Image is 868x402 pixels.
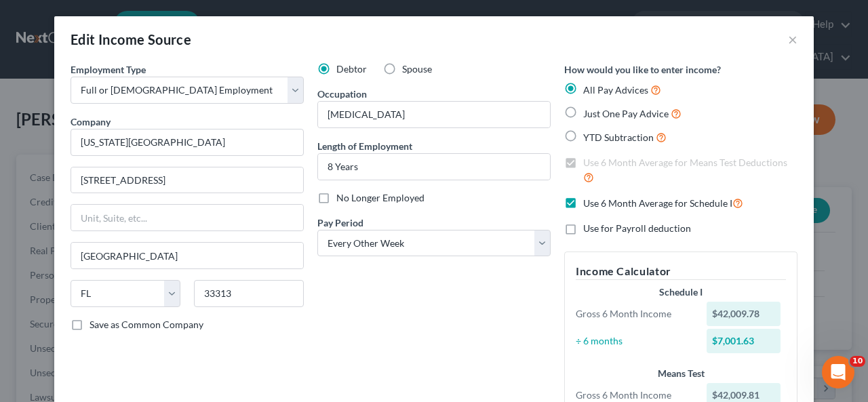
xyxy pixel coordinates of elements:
[583,222,691,234] span: Use for Payroll deduction
[564,62,721,77] label: How would you like to enter income?
[39,7,60,29] img: Profile image for Katie
[43,298,54,309] button: Gif picker
[569,307,700,321] div: Gross 6 Month Income
[22,148,212,241] div: The court has added a new Credit Counseling Field that we need to update upon filing. Please remo...
[576,367,786,380] div: Means Test
[71,205,303,230] input: Unit, Suite, etc...
[71,64,146,75] span: Employment Type
[336,63,367,75] span: Debtor
[194,280,304,307] input: Enter zip...
[9,5,35,31] button: go back
[318,102,550,127] input: --
[336,192,425,203] span: No Longer Employed
[71,167,303,193] input: Enter address...
[583,108,669,119] span: Just One Pay Advice
[22,252,128,260] div: [PERSON_NAME] • 4h ago
[576,285,786,299] div: Schedule I
[86,298,97,309] button: Start recording
[11,106,222,249] div: 🚨ATTN: [GEOGRAPHIC_DATA] of [US_STATE]The court has added a new Credit Counseling Field that we n...
[583,84,648,96] span: All Pay Advices
[707,302,781,326] div: $42,009.78
[569,388,700,402] div: Gross 6 Month Income
[707,329,781,353] div: $7,001.63
[238,5,262,30] div: Close
[583,197,732,209] span: Use 6 Month Average for Schedule I
[318,154,550,180] input: ex: 2 years
[583,157,787,168] span: Use 6 Month Average for Means Test Deductions
[66,17,126,31] p: Active 7h ago
[21,298,32,309] button: Emoji picker
[788,31,797,47] button: ×
[569,334,700,348] div: ÷ 6 months
[12,270,260,293] textarea: Message…
[90,319,203,330] span: Save as Common Company
[71,116,111,127] span: Company
[22,115,193,140] b: 🚨ATTN: [GEOGRAPHIC_DATA] of [US_STATE]
[71,30,191,49] div: Edit Income Source
[583,132,654,143] span: YTD Subtraction
[64,298,75,309] button: Upload attachment
[66,7,154,17] h1: [PERSON_NAME]
[317,87,367,101] label: Occupation
[317,139,412,153] label: Length of Employment
[233,293,254,315] button: Send a message…
[71,243,303,268] input: Enter city...
[576,263,786,280] h5: Income Calculator
[11,106,260,279] div: Katie says…
[71,129,304,156] input: Search company by name...
[822,356,854,388] iframe: Intercom live chat
[402,63,432,75] span: Spouse
[850,356,865,367] span: 10
[212,5,238,31] button: Home
[317,217,363,228] span: Pay Period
